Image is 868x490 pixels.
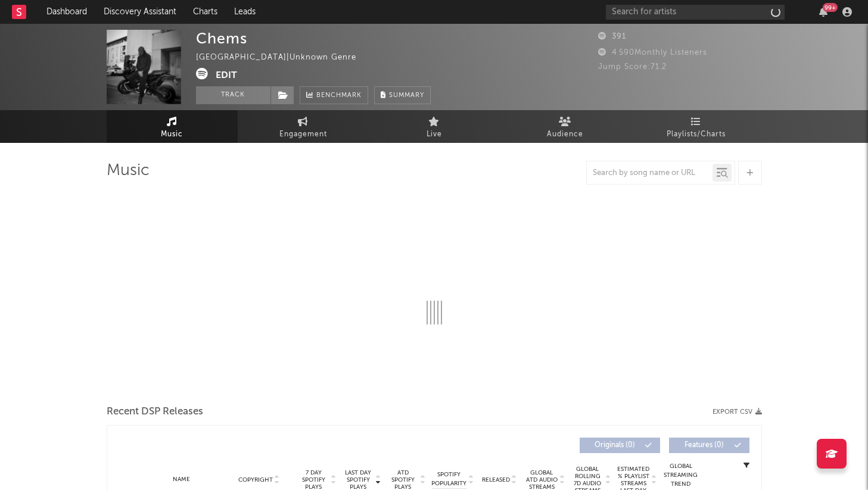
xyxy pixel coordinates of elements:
span: Music [161,127,183,142]
span: Recent DSP Releases [107,405,203,419]
span: Spotify Popularity [431,470,466,488]
span: 391 [598,33,626,40]
span: Engagement [279,127,327,142]
input: Search for artists [606,5,785,20]
span: Playlists/Charts [667,127,726,142]
span: Live [427,127,442,142]
div: [GEOGRAPHIC_DATA] | Unknown Genre [196,51,370,65]
button: Features(0) [669,438,749,453]
span: Copyright [238,476,273,483]
a: Audience [500,110,631,143]
span: Features ( 0 ) [677,442,732,449]
a: Engagement [238,110,369,143]
a: Benchmark [300,86,368,104]
button: 99+ [819,7,827,17]
div: 99 + [823,3,838,12]
a: Music [107,110,238,143]
div: Chems [196,30,247,47]
button: Track [196,86,270,104]
span: Summary [389,92,424,99]
a: Live [369,110,500,143]
span: Released [482,476,510,483]
button: Summary [374,86,431,104]
button: Originals(0) [580,438,660,453]
button: Export CSV [713,408,762,416]
span: 4 590 Monthly Listeners [598,49,707,57]
span: Originals ( 0 ) [587,442,642,449]
span: Audience [547,127,583,142]
input: Search by song name or URL [587,168,713,178]
button: Edit [216,68,237,83]
span: Jump Score: 71.2 [598,63,667,71]
span: Benchmark [316,89,362,103]
a: Playlists/Charts [631,110,762,143]
div: Name [143,475,221,484]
